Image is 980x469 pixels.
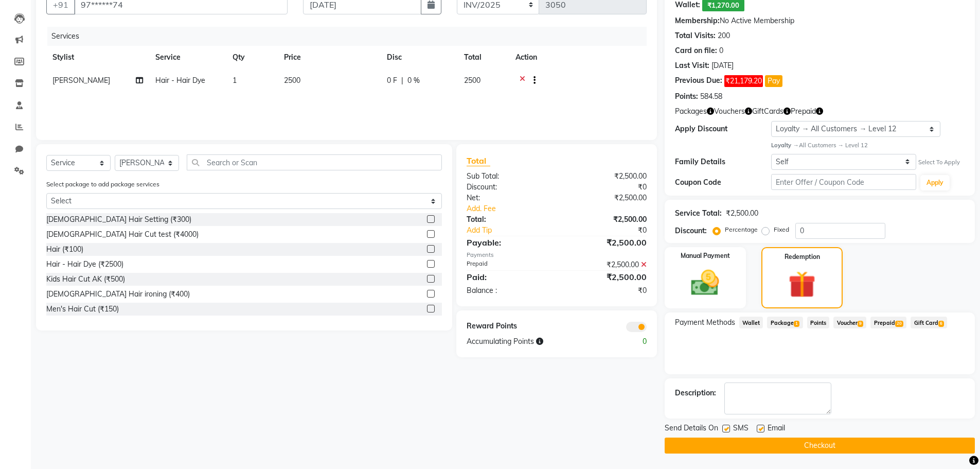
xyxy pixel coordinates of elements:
span: [PERSON_NAME] [52,76,110,85]
div: Points: [675,91,698,102]
th: Service [149,46,226,69]
div: ₹2,500.00 [557,236,654,249]
input: Enter Offer / Coupon Code [771,174,916,190]
input: Search or Scan [187,154,442,170]
div: ₹0 [573,225,654,236]
div: Prepaid [459,259,557,270]
span: 2500 [464,76,480,85]
div: Select To Apply [918,158,960,167]
div: Discount: [459,182,557,193]
div: Hair - Hair Dye (₹2500) [46,259,123,270]
label: Fixed [774,225,789,234]
div: Apply Discount [675,124,772,134]
span: Points [807,317,830,328]
span: 6 [938,321,944,327]
div: 584.58 [700,91,722,102]
span: Email [768,423,785,436]
div: Total: [459,214,557,225]
div: [DATE] [711,60,734,71]
div: Net: [459,193,557,203]
div: ₹2,500.00 [557,214,654,225]
span: Prepaid [870,317,906,328]
span: Vouchers [714,106,745,117]
div: Discount: [675,225,707,236]
span: 20 [895,321,903,327]
div: Service Total: [675,208,722,219]
div: Coupon Code [675,177,772,188]
label: Percentage [725,225,758,234]
button: Checkout [665,438,975,454]
th: Total [458,46,509,69]
img: _gift.svg [780,268,824,302]
div: Membership: [675,15,720,26]
span: Total [467,155,490,166]
div: Sub Total: [459,171,557,182]
div: 200 [718,30,730,41]
div: Men's Hair Cut (₹150) [46,304,119,315]
div: 0 [605,336,654,347]
label: Redemption [785,252,820,262]
div: Card on file: [675,45,717,56]
div: No Active Membership [675,15,965,26]
span: 9 [858,321,863,327]
div: Accumulating Points [459,336,605,347]
span: 2500 [284,76,300,85]
div: Total Visits: [675,30,716,41]
div: Last Visit: [675,60,709,71]
span: | [401,75,403,86]
div: ₹2,500.00 [557,171,654,182]
span: 0 % [407,75,420,86]
span: Prepaid [791,106,816,117]
div: ₹0 [557,285,654,296]
div: ₹0 [557,182,654,193]
span: Gift Card [911,317,947,328]
div: [DEMOGRAPHIC_DATA] Hair ironing (₹400) [46,289,190,300]
th: Qty [226,46,278,69]
div: Payments [467,251,646,259]
div: Hair (₹100) [46,244,83,255]
th: Action [509,46,647,69]
div: ₹2,500.00 [557,259,654,270]
div: [DEMOGRAPHIC_DATA] Hair Setting (₹300) [46,214,191,225]
div: ₹2,500.00 [726,208,758,219]
th: Disc [381,46,458,69]
span: SMS [733,423,749,436]
div: Payable: [459,236,557,249]
div: Previous Due: [675,75,722,87]
span: Packages [675,106,707,117]
label: Manual Payment [681,251,730,260]
div: All Customers → Level 12 [771,141,965,150]
span: Voucher [833,317,866,328]
div: Services [47,27,654,46]
div: Paid: [459,271,557,283]
span: ₹21,179.20 [724,75,763,87]
th: Stylist [46,46,149,69]
span: Send Details On [665,423,718,436]
a: Add. Fee [459,203,654,214]
img: _cash.svg [682,267,728,299]
div: Reward Points [459,321,557,332]
strong: Loyalty → [771,142,798,149]
div: ₹2,500.00 [557,193,654,203]
span: 1 [794,321,799,327]
div: 0 [719,45,723,56]
span: Payment Methods [675,317,735,328]
label: Select package to add package services [46,180,159,189]
span: 1 [233,76,237,85]
div: ₹2,500.00 [557,271,654,283]
div: Description: [675,388,716,398]
div: [DEMOGRAPHIC_DATA] Hair Cut test (₹4000) [46,229,199,240]
span: Hair - Hair Dye [155,76,205,85]
th: Price [278,46,381,69]
div: Balance : [459,285,557,296]
span: Package [767,317,803,328]
div: Family Details [675,157,772,167]
span: 0 F [387,75,397,86]
a: Add Tip [459,225,573,236]
div: Kids Hair Cut AK (₹500) [46,274,125,285]
span: Wallet [739,317,763,328]
button: Pay [765,75,782,87]
button: Apply [920,175,950,190]
span: GiftCards [752,106,783,117]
